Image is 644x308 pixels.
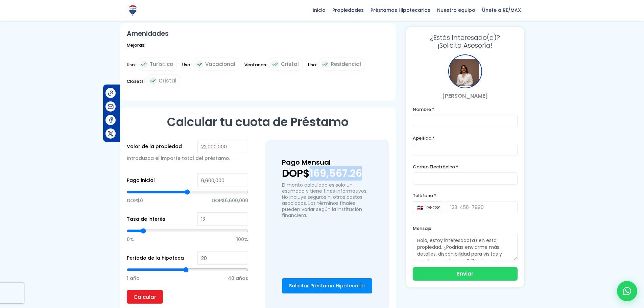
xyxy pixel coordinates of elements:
h3: Pago Mensual [282,157,372,168]
img: Compartir [107,90,114,97]
label: Apellido * [413,134,518,142]
img: Compartir [107,130,114,137]
input: Calcular [127,290,163,304]
a: Solicitar Préstamo Hipotecario [282,278,372,293]
img: Compartir [107,117,114,124]
label: Valor de la propiedad [127,142,182,151]
span: DOP$0 [127,195,143,206]
img: check icon [271,60,279,68]
input: Years [197,251,248,265]
span: Ventanas: [244,61,267,74]
span: Mejoras: [127,41,145,54]
h2: Amenidades [127,30,389,38]
span: Introduzca el importe total del préstamo. [127,155,230,162]
img: check icon [140,60,148,68]
span: Propiedades [329,5,367,15]
input: RD$ [197,173,248,187]
span: DOP$6,600,000 [212,195,248,206]
label: Pago inicial [127,176,155,185]
span: Uso: [127,61,136,74]
h2: Calcular tu cuota de Préstamo [127,114,389,129]
span: Inicio [309,5,329,15]
span: Nuestro equipo [434,5,479,15]
label: Nombre * [413,105,518,114]
label: Tasa de interés [127,215,165,223]
span: Cristal [281,60,299,68]
input: % [197,212,248,226]
label: Correo Electrónico * [413,163,518,171]
span: Uso: [182,61,191,74]
input: 123-456-7890 [446,201,518,213]
input: RD$ [197,140,248,153]
img: check icon [321,60,329,68]
span: Únete a RE/MAX [479,5,524,15]
img: check icon [195,60,204,68]
div: orietta garcia [448,54,482,88]
span: Préstamos Hipotecarios [367,5,434,15]
span: ¿Estás Interesado(a)? [413,34,518,42]
img: Compartir [107,103,114,110]
textarea: Hola, estoy interesado(a) en esta propiedad. ¿Podrías enviarme más detalles, disponibilidad para ... [413,234,518,260]
span: 0% [127,234,134,244]
span: Turístico [150,60,173,68]
span: Cristal [159,76,176,85]
span: Residencial [331,60,361,68]
span: Uso: [308,61,317,74]
span: 40 años [228,273,248,283]
span: 100% [236,234,248,244]
span: Closets: [127,77,145,90]
label: Teléfono * [413,191,518,200]
label: Período de la hipoteca [127,254,184,262]
span: Vacacional [205,60,235,68]
h3: ¡Solicita Asesoría! [413,34,518,49]
span: 1 año [127,273,140,283]
p: DOP$169,567.26 [282,168,372,179]
img: check icon [149,77,157,85]
p: El monto calculado es solo un estimado y tiene fines informativos. No incluye seguros ni otros co... [282,182,372,218]
p: [PERSON_NAME] [413,92,518,100]
button: Enviar [413,267,518,281]
label: Mensaje [413,224,518,233]
img: Logo de REMAX [127,4,139,16]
